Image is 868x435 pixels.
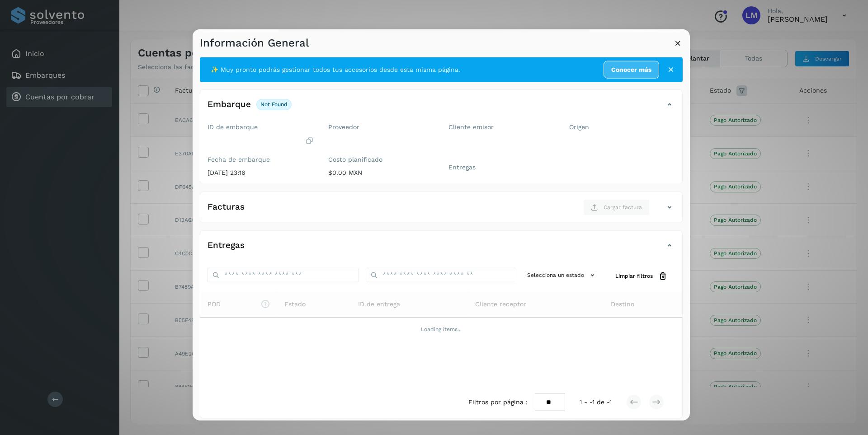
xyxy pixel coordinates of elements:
[604,61,659,78] a: Conocer más
[569,123,675,131] label: Origen
[208,123,314,131] label: ID de embarque
[208,99,251,110] h4: Embarque
[208,299,270,309] span: POD
[200,199,682,223] div: FacturasCargar factura
[200,317,682,341] td: Loading items...
[200,238,682,261] div: Entregas
[328,169,434,177] p: $0.00 MXN
[468,397,528,407] span: Filtros por página :
[211,65,460,74] span: ✨ Muy pronto podrás gestionar todos tus accesorios desde esta misma página.
[448,164,555,171] label: Entregas
[615,272,653,280] span: Limpiar filtros
[208,169,314,177] p: [DATE] 23:16
[604,203,642,211] span: Cargar factura
[284,299,306,309] span: Estado
[260,101,288,108] p: not found
[328,123,434,131] label: Proveedor
[475,299,526,309] span: Cliente receptor
[358,299,400,309] span: ID de entrega
[580,397,612,407] span: 1 - -1 de -1
[524,268,601,283] button: Selecciona un estado
[608,268,675,285] button: Limpiar filtros
[200,97,682,119] div: Embarquenot found
[328,156,434,164] label: Costo planificado
[208,156,314,164] label: Fecha de embarque
[583,199,650,215] button: Cargar factura
[448,123,555,131] label: Cliente emisor
[208,240,245,251] h4: Entregas
[611,299,634,309] span: Destino
[200,36,309,49] h3: Información General
[208,202,245,212] h4: Facturas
